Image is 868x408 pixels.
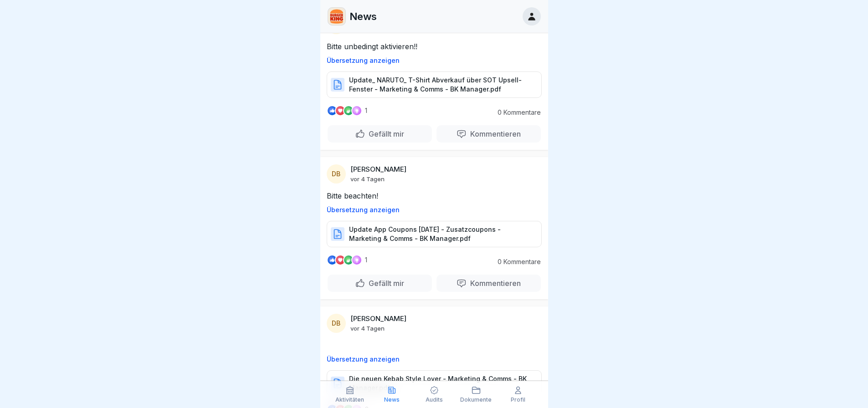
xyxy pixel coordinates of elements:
p: Übersetzung anzeigen [327,57,542,64]
p: Update_ NARUTO_ T-Shirt Abverkauf über SOT Upsell-Fenster - Marketing & Comms - BK Manager.pdf [349,76,532,94]
a: Update App Coupons [DATE] - Zusatzcoupons - Marketing & Comms - BK Manager.pdf [327,234,542,243]
p: Übersetzung anzeigen [327,356,542,363]
p: Bitte unbedingt aktivieren!! [327,41,542,51]
p: News [349,10,377,22]
div: DB [327,314,346,333]
a: Update_ NARUTO_ T-Shirt Abverkauf über SOT Upsell-Fenster - Marketing & Comms - BK Manager.pdf [327,84,542,93]
img: w2f18lwxr3adf3talrpwf6id.png [328,8,345,25]
p: Update App Coupons [DATE] - Zusatzcoupons - Marketing & Comms - BK Manager.pdf [349,225,532,243]
p: [PERSON_NAME] [350,165,406,173]
p: 1 [365,107,367,114]
p: vor 4 Tagen [350,175,385,183]
p: 0 Kommentare [491,258,541,265]
p: Kommentieren [467,129,521,138]
p: Bitte beachten! [327,191,542,201]
p: Audits [426,397,443,403]
p: Dokumente [460,397,492,403]
p: [PERSON_NAME] [350,315,406,323]
p: 0 Kommentare [491,109,541,116]
p: vor 4 Tagen [350,325,385,332]
p: Aktivitäten [335,397,364,403]
p: Die neuen Kebab Style Lover - Marketing & Comms - BK Manager.pdf [349,374,532,393]
p: News [384,397,400,403]
p: 1 [365,256,367,264]
p: Kommentieren [467,279,521,288]
p: Gefällt mir [365,129,404,138]
div: DB [327,164,346,184]
p: Übersetzung anzeigen [327,206,542,214]
p: Gefällt mir [365,279,404,288]
p: Profil [511,397,525,403]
